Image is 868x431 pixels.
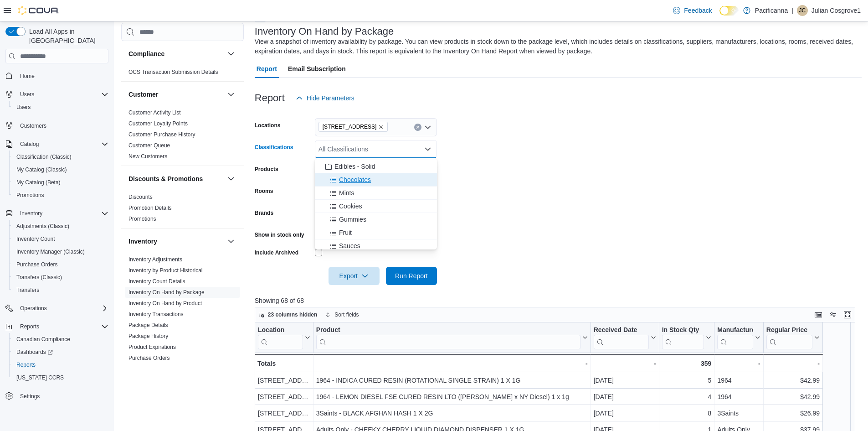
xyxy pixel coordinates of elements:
div: Location [258,326,303,335]
button: Canadian Compliance [9,333,112,346]
span: Dashboards [13,347,108,358]
span: Run Report [395,271,428,280]
span: Package Details [128,322,168,329]
div: - [593,358,656,369]
span: Inventory Manager (Classic) [16,248,85,255]
div: Received Date [593,326,648,335]
input: Dark Mode [719,6,739,16]
button: Clear input [414,124,421,131]
a: Inventory by Product Historical [128,267,203,274]
button: Inventory [128,237,224,246]
span: Dark Mode [719,16,720,16]
span: Mints [339,188,354,197]
a: Settings [16,391,43,402]
button: Edibles - Solid [315,160,437,173]
a: Feedback [669,1,715,20]
button: Keyboard shortcuts [813,309,824,320]
div: 5 [662,375,711,386]
a: Promotion Details [128,205,172,211]
div: - [766,358,820,369]
button: Operations [16,303,51,314]
span: Users [16,89,108,100]
span: Promotions [13,190,108,201]
a: Discounts [128,194,153,200]
span: Customer Activity List [128,109,181,116]
span: Catalog [20,140,39,148]
h3: Inventory [128,237,157,246]
span: Inventory Count [16,235,55,243]
button: 23 columns hidden [255,309,321,320]
button: Regular Price [766,326,820,349]
button: Transfers (Classic) [9,271,112,284]
span: Adjustments (Classic) [13,221,108,232]
div: 1964 - LEMON DIESEL FSE CURED RESIN LTO ([PERSON_NAME] x NY Diesel) 1 x 1g [316,391,587,402]
span: Sort fields [334,311,359,318]
span: Inventory On Hand by Package [128,289,205,296]
span: Reports [16,361,36,369]
nav: Complex example [5,65,108,426]
div: Received Date [593,326,648,349]
span: Inventory Adjustments [128,256,182,263]
button: Settings [2,389,112,403]
h3: Inventory On Hand by Package [255,26,394,37]
p: Pacificanna [755,5,788,16]
p: | [791,5,793,16]
p: Showing 68 of 68 [255,296,862,305]
a: Inventory Count Details [128,278,185,285]
button: Cookies [315,200,437,213]
button: Sauces [315,239,437,253]
div: Discounts & Promotions [121,192,244,228]
span: Email Subscription [288,60,346,78]
span: Hide Parameters [307,93,354,103]
button: Promotions [9,189,112,202]
div: Manufacturer [717,326,753,335]
label: Products [255,166,278,173]
a: Inventory Adjustments [128,256,182,263]
button: Manufacturer [717,326,760,349]
button: Inventory [16,208,46,219]
button: Compliance [226,48,236,59]
span: Adjustments (Classic) [16,223,69,230]
button: Chocolates [315,173,437,187]
h3: Report [255,93,285,104]
a: My Catalog (Beta) [13,177,64,188]
label: Include Archived [255,249,298,256]
span: My Catalog (Classic) [13,164,108,175]
span: [US_STATE] CCRS [16,374,64,381]
span: Transfers (Classic) [16,274,62,281]
h3: Compliance [128,49,164,58]
div: Compliance [121,67,244,81]
a: Promotions [128,216,156,222]
span: My Catalog (Classic) [16,166,67,173]
label: Show in stock only [255,231,304,239]
span: Inventory Count Details [128,278,185,285]
span: Transfers [13,285,108,296]
button: Display options [827,309,838,320]
span: Users [16,104,31,111]
div: Manufacturer [717,326,753,349]
div: $42.99 [766,391,820,402]
span: Washington CCRS [13,372,108,383]
button: Compliance [128,49,224,58]
button: Fruit [315,226,437,239]
h3: Customer [128,90,158,99]
button: Adjustments (Classic) [9,220,112,233]
span: Feedback [684,6,712,15]
div: 1964 - INDICA CURED RESIN (ROTATIONAL SINGLE STRAIN) 1 X 1G [316,375,587,386]
a: Purchase Orders [13,259,62,270]
a: Dashboards [13,347,56,358]
div: - [717,358,760,369]
span: Inventory Transactions [128,311,184,318]
div: 3Saints - BLACK AFGHAN HASH 1 X 2G [316,408,587,419]
label: Locations [255,122,281,129]
span: Operations [16,303,108,314]
button: Hide Parameters [292,89,358,107]
span: Purchase Orders [16,261,58,268]
div: 1964 [717,375,760,386]
div: [STREET_ADDRESS] [258,408,310,419]
a: Purchase Orders [128,355,170,361]
span: [STREET_ADDRESS] [323,122,377,131]
span: Inventory by Product Historical [128,267,203,274]
button: Customer [128,90,224,99]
